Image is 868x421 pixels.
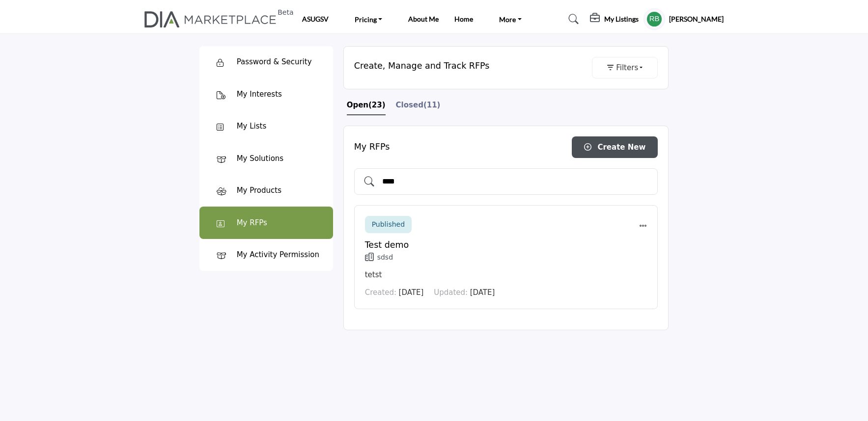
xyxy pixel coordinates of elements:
span: Created: [365,288,396,297]
span: (11) [423,101,441,109]
h5: Test demo [365,240,647,250]
h5: My RFPs [354,142,390,152]
a: Pricing [344,10,393,28]
span: Published [372,220,405,228]
div: My Listings [590,13,639,25]
button: Create New [572,136,658,158]
a: Beta [144,11,281,27]
div: Filters [616,62,638,74]
div: My Interests [237,89,282,100]
span: Open [347,101,368,109]
span: Create New [597,143,645,152]
h5: Create, Manage and Track RFPs [354,61,490,71]
div: My Lists [237,121,267,132]
div: My Activity Permission [237,249,319,261]
button: Show hide supplier dropdown [644,8,665,30]
h6: Beta [278,8,293,17]
a: Search [559,11,585,27]
span: [DATE] [399,288,424,297]
span: Closed [396,101,423,109]
a: More [489,10,532,28]
span: [DATE] [470,288,495,297]
a: Home [454,15,473,23]
div: My Products [237,185,281,196]
a: ASUGSV [302,15,329,23]
h5: [PERSON_NAME] [669,14,724,24]
div: My Solutions [237,153,284,164]
div: My RFPs [237,217,267,229]
a: About Me [408,15,439,23]
h5: My Listings [604,15,639,24]
span: (23) [368,101,386,109]
span: Updated: [434,288,468,297]
div: Password & Security [237,56,312,68]
p: tetst [365,269,647,281]
button: Filters [592,57,658,79]
img: site Logo [144,11,281,27]
div: sdsd [377,252,393,263]
a: RFP actions [639,216,647,233]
